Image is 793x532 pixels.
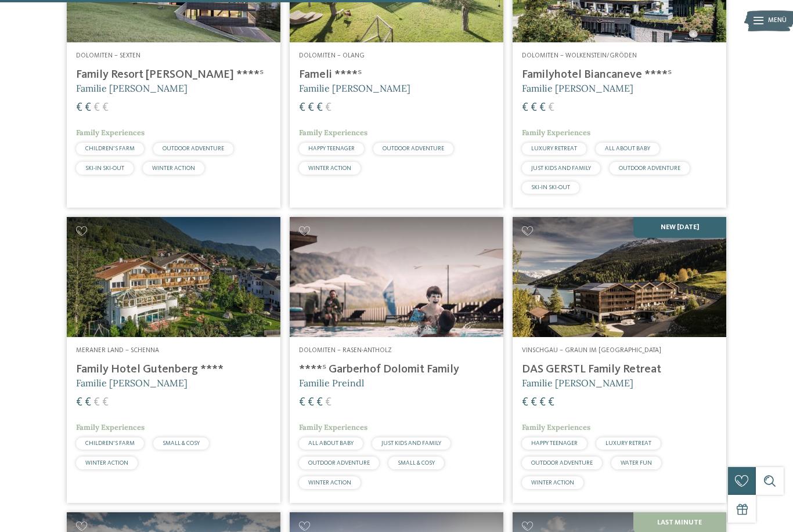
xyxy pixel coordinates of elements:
[522,52,637,59] span: Dolomiten – Wolkenstein/Gröden
[299,422,367,432] span: Family Experiences
[299,52,365,59] span: Dolomiten – Olang
[522,377,633,389] span: Familie [PERSON_NAME]
[85,460,128,466] span: WINTER ACTION
[299,363,494,377] h4: ****ˢ Garberhof Dolomit Family
[316,397,323,408] span: €
[308,102,314,114] span: €
[539,397,546,408] span: €
[299,102,305,114] span: €
[531,184,570,190] span: SKI-IN SKI-OUT
[76,363,271,377] h4: Family Hotel Gutenberg ****
[308,460,370,466] span: OUTDOOR ADVENTURE
[531,460,593,466] span: OUTDOOR ADVENTURE
[67,217,280,502] a: Familienhotels gesucht? Hier findet ihr die besten! Meraner Land – Schenna Family Hotel Gutenberg...
[398,460,435,466] span: SMALL & COSY
[308,480,351,486] span: WINTER ACTION
[93,102,100,114] span: €
[85,165,124,171] span: SKI-IN SKI-OUT
[531,440,578,446] span: HAPPY TEENAGER
[76,68,271,82] h4: Family Resort [PERSON_NAME] ****ˢ
[381,440,441,446] span: JUST KIDS AND FAMILY
[85,397,91,408] span: €
[76,82,188,94] span: Familie [PERSON_NAME]
[531,480,574,486] span: WINTER ACTION
[325,102,331,114] span: €
[76,52,140,59] span: Dolomiten – Sexten
[102,397,109,408] span: €
[522,68,717,82] h4: Familyhotel Biancaneve ****ˢ
[308,146,355,151] span: HAPPY TEENAGER
[299,397,305,408] span: €
[316,102,323,114] span: €
[299,82,410,94] span: Familie [PERSON_NAME]
[548,397,554,408] span: €
[308,397,314,408] span: €
[522,347,661,354] span: Vinschgau – Graun im [GEOGRAPHIC_DATA]
[152,165,195,171] span: WINTER ACTION
[299,128,367,137] span: Family Experiences
[308,440,354,446] span: ALL ABOUT BABY
[531,397,537,408] span: €
[522,422,590,432] span: Family Experiences
[522,363,717,377] h4: DAS GERSTL Family Retreat
[76,128,145,137] span: Family Experiences
[85,146,135,151] span: CHILDREN’S FARM
[522,128,590,137] span: Family Experiences
[383,146,444,151] span: OUTDOOR ADVENTURE
[619,165,680,171] span: OUTDOOR ADVENTURE
[163,440,200,446] span: SMALL & COSY
[76,422,145,432] span: Family Experiences
[513,217,726,337] img: Familienhotels gesucht? Hier findet ihr die besten!
[76,377,188,389] span: Familie [PERSON_NAME]
[299,347,392,354] span: Dolomiten – Rasen-Antholz
[531,146,577,151] span: LUXURY RETREAT
[621,460,652,466] span: WATER FUN
[76,102,82,114] span: €
[163,146,224,151] span: OUTDOOR ADVENTURE
[522,82,633,94] span: Familie [PERSON_NAME]
[531,102,537,114] span: €
[290,217,503,337] img: Familienhotels gesucht? Hier findet ihr die besten!
[522,397,528,408] span: €
[513,217,726,502] a: Familienhotels gesucht? Hier findet ihr die besten! NEW [DATE] Vinschgau – Graun im [GEOGRAPHIC_D...
[548,102,554,114] span: €
[102,102,109,114] span: €
[76,397,82,408] span: €
[308,165,351,171] span: WINTER ACTION
[76,347,159,354] span: Meraner Land – Schenna
[67,217,280,337] img: Family Hotel Gutenberg ****
[605,146,650,151] span: ALL ABOUT BABY
[93,397,100,408] span: €
[325,397,331,408] span: €
[85,102,91,114] span: €
[290,217,503,502] a: Familienhotels gesucht? Hier findet ihr die besten! Dolomiten – Rasen-Antholz ****ˢ Garberhof Dol...
[539,102,546,114] span: €
[85,440,135,446] span: CHILDREN’S FARM
[522,102,528,114] span: €
[605,440,651,446] span: LUXURY RETREAT
[299,377,364,389] span: Familie Preindl
[531,165,591,171] span: JUST KIDS AND FAMILY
